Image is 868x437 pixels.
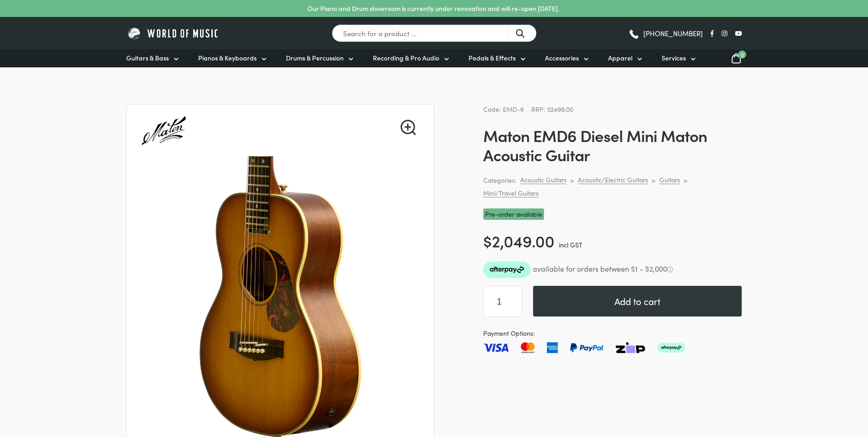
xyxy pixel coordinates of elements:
[483,342,685,353] img: Pay with Master card, Visa, American Express and Paypal
[684,176,688,184] div: >
[483,286,522,317] input: Product quantity
[738,50,746,59] span: 0
[735,336,868,437] iframe: Chat with our support team
[483,175,517,186] span: Categories:
[483,104,524,114] span: Code: EMD-6
[138,104,190,157] img: Maton
[126,26,220,40] img: World of Music
[652,176,656,184] div: >
[126,53,169,63] span: Guitars & Bass
[483,229,492,251] span: $
[483,328,742,339] span: Payment Options:
[520,175,566,184] a: Acoustic Guitars
[659,175,680,184] a: Guitars
[198,53,257,63] span: Pianos & Keyboards
[643,30,703,37] span: [PHONE_NUMBER]
[483,229,555,251] bdi: 2,049.00
[531,104,573,114] span: RRP: $2499.00
[373,53,439,63] span: Recording & Pro Audio
[662,53,686,63] span: Services
[400,120,416,135] a: View full-screen image gallery
[469,53,516,63] span: Pedals & Effects
[578,175,648,184] a: Acoustic/Electric Guitars
[570,176,574,184] div: >
[559,240,582,249] span: incl GST
[628,27,703,40] a: [PHONE_NUMBER]
[307,4,559,13] p: Our Piano and Drum showroom is currently under renovation and will re-open [DATE].
[608,53,632,63] span: Apparel
[483,208,544,220] span: Pre-order available
[286,53,344,63] span: Drums & Percussion
[332,24,537,42] input: Search for a product ...
[533,286,742,317] button: Add to cart
[483,126,742,164] h1: Maton EMD6 Diesel Mini Maton Acoustic Guitar
[545,53,579,63] span: Accessories
[483,189,539,197] a: Mini/Travel Guitars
